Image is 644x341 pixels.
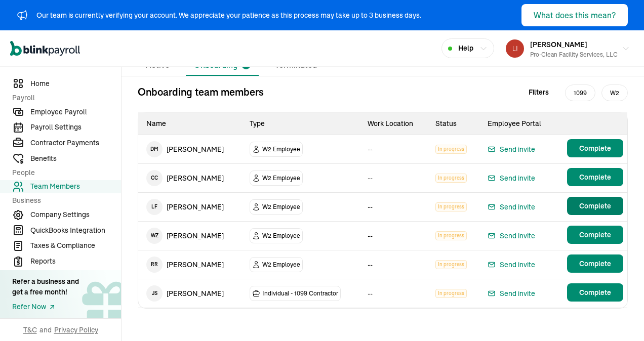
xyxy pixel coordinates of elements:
[368,231,373,240] span: --
[12,302,79,312] a: Refer Now
[435,289,467,298] span: In progress
[530,50,618,59] div: Pro-Clean Facility Services, LLC
[30,78,121,89] span: Home
[23,325,37,335] span: T&C
[488,259,535,271] button: Send invite
[488,230,535,242] button: Send invite
[138,193,241,221] td: [PERSON_NAME]
[593,292,644,341] iframe: Chat Widget
[138,135,241,163] td: [PERSON_NAME]
[146,170,163,186] span: C C
[138,279,241,308] td: [PERSON_NAME]
[368,260,373,269] span: --
[579,230,611,240] span: Complete
[579,287,611,297] span: Complete
[488,119,541,128] span: Employee Portal
[441,38,494,58] button: Help
[138,84,264,100] p: Onboarding team members
[502,36,634,61] button: [PERSON_NAME]Pro-Clean Facility Services, LLC
[30,256,121,267] span: Reports
[427,112,479,135] th: Status
[30,138,121,148] span: Contractor Payments
[12,195,115,206] span: Business
[138,112,241,135] th: Name
[368,145,373,154] span: --
[567,197,623,215] button: Complete
[565,84,595,101] span: 1099
[12,93,115,103] span: Payroll
[567,139,623,157] button: Complete
[12,276,79,297] div: Refer a business and get a free month!
[521,4,628,26] button: What does this mean?
[488,143,535,155] button: Send invite
[488,172,535,184] button: Send invite
[435,145,467,154] span: In progress
[30,240,121,251] span: Taxes & Compliance
[601,84,628,101] span: W2
[262,173,300,183] span: W2 Employee
[138,164,241,192] td: [PERSON_NAME]
[567,226,623,244] button: Complete
[30,209,121,220] span: Company Settings
[30,122,121,133] span: Payroll Settings
[30,181,121,192] span: Team Members
[146,199,163,215] span: L F
[529,87,549,98] span: Filters
[488,201,535,213] button: Send invite
[567,254,623,273] button: Complete
[435,174,467,183] span: In progress
[435,231,467,240] span: In progress
[10,34,80,63] nav: Global
[262,144,300,154] span: W2 Employee
[146,141,163,157] span: D M
[458,43,473,54] span: Help
[30,153,121,164] span: Benefits
[146,228,163,244] span: W Z
[36,10,421,21] div: Our team is currently verifying your account. We appreciate your patience as this process may tak...
[138,250,241,279] td: [PERSON_NAME]
[435,260,467,269] span: In progress
[368,289,373,298] span: --
[359,112,427,135] th: Work Location
[534,9,616,21] div: What does this mean?
[579,201,611,211] span: Complete
[146,285,163,302] span: J S
[241,112,359,135] th: Type
[138,222,241,250] td: [PERSON_NAME]
[30,225,121,236] span: QuickBooks Integration
[579,259,611,269] span: Complete
[579,143,611,153] span: Complete
[146,257,163,273] span: R R
[30,107,121,117] span: Employee Payroll
[262,260,300,270] span: W2 Employee
[530,40,587,49] span: [PERSON_NAME]
[567,283,623,302] button: Complete
[262,202,300,212] span: W2 Employee
[579,172,611,182] span: Complete
[435,202,467,211] span: In progress
[12,167,115,178] span: People
[368,174,373,183] span: --
[262,231,300,241] span: W2 Employee
[567,168,623,186] button: Complete
[262,288,338,299] span: Individual - 1099 Contractor
[488,287,535,300] button: Send invite
[54,325,98,335] span: Privacy Policy
[368,202,373,211] span: --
